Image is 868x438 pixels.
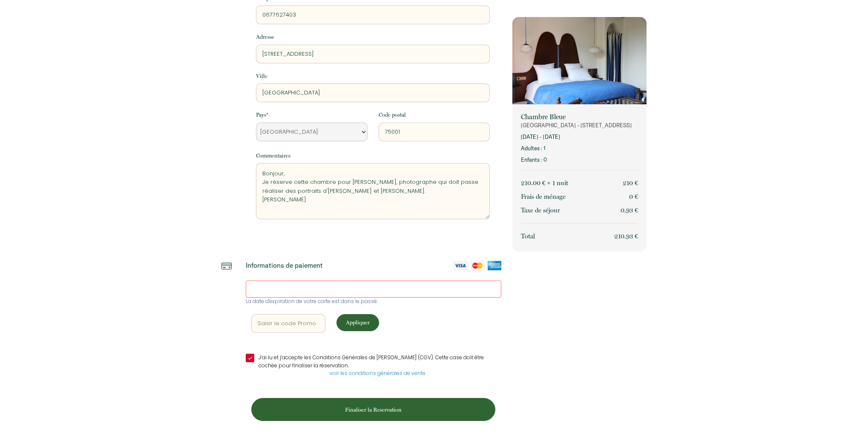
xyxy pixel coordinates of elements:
[379,111,406,119] label: Code postal
[471,261,484,270] img: mastercard
[256,152,290,160] label: Commentaires
[336,314,379,331] button: Appliquer
[521,156,638,164] p: Enfants : 0
[521,121,638,129] p: [GEOGRAPHIC_DATA] - [STREET_ADDRESS]
[521,232,535,240] span: Total
[623,178,638,188] p: 210 €
[256,33,274,41] label: Adresse
[339,318,376,326] p: Appliquer
[246,298,501,306] div: La date d'expiration de votre carte est dans le passé.
[521,192,566,202] p: Frais de ménage
[521,178,568,188] p: 210.00 € × 1 nuit
[521,144,638,152] p: Adultes : 1
[246,261,323,269] p: Informations de paiement
[521,205,560,215] p: Taxe de séjour
[251,285,496,293] iframe: Cadre de saisie sécurisé pour le paiement par carte
[614,232,638,240] span: 210.93 €
[330,369,425,377] a: voir les conditions générales de vente
[621,205,638,215] p: 0.93 €
[251,314,325,333] input: Saisir le code Promo
[254,406,492,414] p: Finaliser la Reservation
[251,398,495,421] button: Finaliser la Reservation
[256,111,268,119] label: Pays
[488,261,501,270] img: amex
[521,133,638,141] p: [DATE] - [DATE]
[512,17,647,106] img: rental-image
[256,72,267,80] label: Ville
[256,123,367,141] select: Default select example
[629,192,638,202] p: 0 €
[221,261,232,271] img: credit-card
[521,113,638,121] p: Chambre Bleue
[454,261,467,270] img: visa-card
